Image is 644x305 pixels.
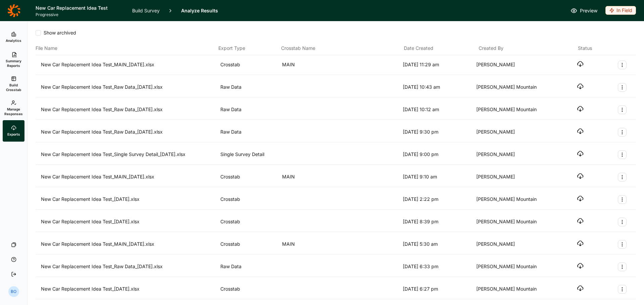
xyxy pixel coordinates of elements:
div: [PERSON_NAME] Mountain [476,262,547,271]
div: Single Survey Detail [220,150,279,159]
div: [DATE] 5:30 am [403,240,474,249]
div: MAIN [282,61,400,69]
div: [DATE] 9:00 pm [403,150,474,159]
div: New Car Replacement Idea Test_[DATE].xlsx [41,285,218,294]
a: Exports [3,120,24,142]
div: [PERSON_NAME] [476,150,547,159]
button: Export Actions [618,105,627,114]
button: Download file [577,83,584,90]
div: In Field [605,6,636,15]
a: Preview [571,7,597,15]
div: New Car Replacement Idea Test_MAIN_[DATE].xlsx [41,240,218,249]
div: Raw Data [220,105,279,114]
button: Export Actions [618,150,627,159]
div: [DATE] 6:27 pm [403,285,474,294]
button: In Field [605,6,636,15]
div: New Car Replacement Idea Test_Raw Data_[DATE].xlsx [41,262,218,271]
div: [DATE] 8:39 pm [403,218,474,226]
div: [PERSON_NAME] Mountain [476,105,547,114]
button: Export Actions [618,262,627,271]
div: Raw Data [220,128,279,137]
span: Build Crosstab [5,83,22,92]
h1: New Car Replacement Idea Test [36,4,124,12]
div: New Car Replacement Idea Test_Raw Data_[DATE].xlsx [41,105,218,114]
a: Summary Reports [3,48,24,72]
div: New Car Replacement Idea Test_Raw Data_[DATE].xlsx [41,83,218,92]
div: Crosstab [220,195,279,204]
div: File Name [36,44,216,52]
div: [DATE] 10:12 am [403,105,474,114]
button: Export Actions [618,128,627,137]
div: New Car Replacement Idea Test_Raw Data_[DATE].xlsx [41,128,218,137]
div: Crosstab [220,173,279,181]
span: Preview [580,7,597,15]
button: Download file [577,61,584,67]
div: [PERSON_NAME] Mountain [476,285,547,294]
a: Analytics [3,26,24,48]
div: [DATE] 9:30 pm [403,128,474,137]
button: Download file [577,105,584,112]
span: Summary Reports [5,59,22,68]
div: Crosstab [220,240,279,249]
div: Date Created [404,44,476,52]
div: MAIN [282,240,400,249]
button: Download file [577,218,584,224]
div: BO [8,286,19,297]
div: [PERSON_NAME] Mountain [476,218,547,226]
div: [DATE] 11:29 am [403,61,474,69]
div: New Car Replacement Idea Test_MAIN_[DATE].xlsx [41,173,218,181]
div: [DATE] 9:10 am [403,173,474,181]
div: [PERSON_NAME] [476,61,547,69]
div: Export Type [218,44,278,52]
div: Crosstab [220,218,279,226]
button: Download file [577,262,584,269]
div: [PERSON_NAME] [476,173,547,181]
span: Manage Responses [4,107,23,116]
div: New Car Replacement Idea Test_[DATE].xlsx [41,218,218,226]
button: Download file [577,128,584,135]
div: [DATE] 10:43 am [403,83,474,92]
div: [PERSON_NAME] Mountain [476,83,547,92]
div: New Car Replacement Idea Test_Single Survey Detail_[DATE].xlsx [41,150,218,159]
button: Download file [577,195,584,202]
div: Crosstab Name [281,44,401,52]
span: Exports [7,132,20,137]
button: Download file [577,150,584,157]
button: Export Actions [618,61,627,69]
button: Export Actions [618,240,627,249]
button: Download file [577,173,584,179]
div: New Car Replacement Idea Test_[DATE].xlsx [41,195,218,204]
button: Export Actions [618,83,627,92]
div: Created By [479,44,551,52]
span: Show archived [41,29,76,36]
div: Raw Data [220,262,279,271]
button: Download file [577,240,584,247]
div: Raw Data [220,83,279,92]
div: [DATE] 6:33 pm [403,262,474,271]
a: Manage Responses [3,96,24,120]
div: [PERSON_NAME] [476,128,547,137]
div: Status [578,44,592,52]
div: Crosstab [220,285,279,294]
div: [PERSON_NAME] [476,240,547,249]
button: Export Actions [618,218,627,226]
div: Crosstab [220,61,279,69]
div: MAIN [282,173,400,181]
span: Progressive [36,12,124,17]
button: Export Actions [618,195,627,204]
a: Build Crosstab [3,72,24,96]
button: Download file [577,285,584,292]
button: Export Actions [618,285,627,294]
div: New Car Replacement Idea Test_MAIN_[DATE].xlsx [41,61,218,69]
div: [DATE] 2:22 pm [403,195,474,204]
button: Export Actions [618,173,627,181]
span: Analytics [6,38,21,43]
div: [PERSON_NAME] Mountain [476,195,547,204]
